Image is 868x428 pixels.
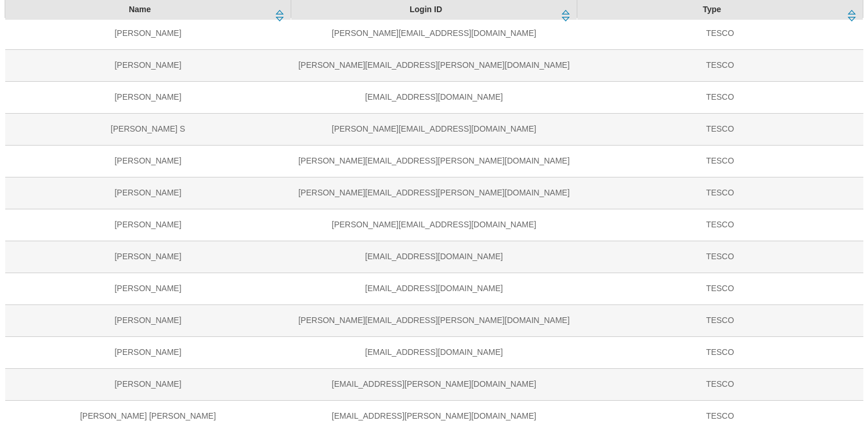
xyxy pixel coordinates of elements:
[5,17,291,49] td: [PERSON_NAME]
[577,209,863,241] td: TESCO
[291,113,577,145] td: [PERSON_NAME][EMAIL_ADDRESS][DOMAIN_NAME]
[5,177,291,209] td: [PERSON_NAME]
[584,5,840,15] div: Type
[298,5,554,15] div: Login ID
[291,17,577,49] td: [PERSON_NAME][EMAIL_ADDRESS][DOMAIN_NAME]
[5,145,291,177] td: [PERSON_NAME]
[577,304,863,336] td: TESCO
[291,81,577,113] td: [EMAIL_ADDRESS][DOMAIN_NAME]
[577,177,863,209] td: TESCO
[5,209,291,241] td: [PERSON_NAME]
[5,304,291,336] td: [PERSON_NAME]
[577,49,863,81] td: TESCO
[291,145,577,177] td: [PERSON_NAME][EMAIL_ADDRESS][PERSON_NAME][DOMAIN_NAME]
[577,145,863,177] td: TESCO
[5,273,291,304] td: [PERSON_NAME]
[577,81,863,113] td: TESCO
[291,241,577,273] td: [EMAIL_ADDRESS][DOMAIN_NAME]
[577,336,863,368] td: TESCO
[12,5,267,15] div: Name
[5,241,291,273] td: [PERSON_NAME]
[291,49,577,81] td: [PERSON_NAME][EMAIL_ADDRESS][PERSON_NAME][DOMAIN_NAME]
[291,273,577,304] td: [EMAIL_ADDRESS][DOMAIN_NAME]
[5,113,291,145] td: [PERSON_NAME] S
[291,368,577,400] td: [EMAIL_ADDRESS][PERSON_NAME][DOMAIN_NAME]
[577,368,863,400] td: TESCO
[577,113,863,145] td: TESCO
[577,241,863,273] td: TESCO
[577,273,863,304] td: TESCO
[291,304,577,336] td: [PERSON_NAME][EMAIL_ADDRESS][PERSON_NAME][DOMAIN_NAME]
[577,17,863,49] td: TESCO
[291,209,577,241] td: [PERSON_NAME][EMAIL_ADDRESS][DOMAIN_NAME]
[291,177,577,209] td: [PERSON_NAME][EMAIL_ADDRESS][PERSON_NAME][DOMAIN_NAME]
[291,336,577,368] td: [EMAIL_ADDRESS][DOMAIN_NAME]
[5,336,291,368] td: [PERSON_NAME]
[5,49,291,81] td: [PERSON_NAME]
[5,81,291,113] td: [PERSON_NAME]
[5,368,291,400] td: [PERSON_NAME]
